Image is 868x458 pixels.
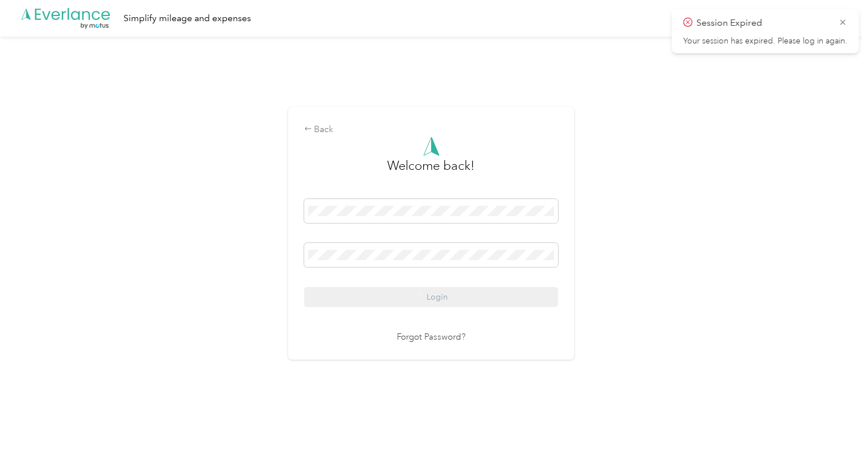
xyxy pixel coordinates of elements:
div: Simplify mileage and expenses [124,11,251,26]
iframe: Everlance-gr Chat Button Frame [804,394,868,458]
p: Session Expired [696,16,830,30]
p: Your session has expired. Please log in again. [683,36,847,46]
div: Back [304,123,558,137]
a: Forgot Password? [397,331,465,344]
h3: greeting [388,156,475,187]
